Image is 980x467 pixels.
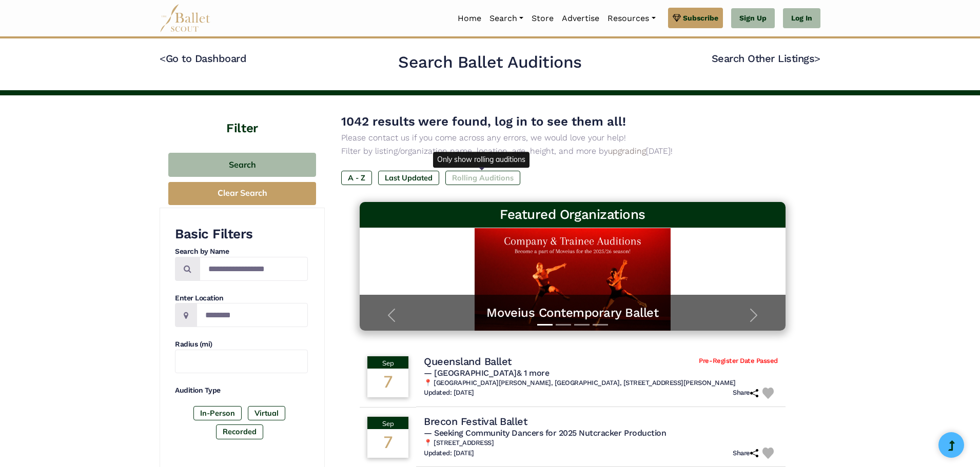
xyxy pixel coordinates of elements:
[197,303,308,327] input: Location
[175,339,308,350] h4: Radius (mi)
[699,357,777,366] span: Pre-Register Date Passed
[160,95,325,137] h4: Filter
[683,12,718,24] span: Subscribe
[783,8,820,29] a: Log In
[248,406,285,420] label: Virtual
[731,8,775,29] a: Sign Up
[556,319,571,331] button: Slide 2
[367,429,408,458] div: 7
[424,389,474,397] h6: Updated: [DATE]
[193,406,242,420] label: In-Person
[517,368,549,378] a: & 1 more
[341,171,372,185] label: A - Z
[814,52,820,65] code: >
[200,257,308,281] input: Search by names...
[398,52,582,73] h2: Search Ballet Auditions
[367,417,408,429] div: Sep
[603,8,659,29] a: Resources
[445,171,520,185] label: Rolling Auditions
[160,52,166,65] code: <
[527,8,558,29] a: Store
[424,439,778,448] h6: 📍 [STREET_ADDRESS]
[368,206,777,224] h3: Featured Organizations
[216,424,263,439] label: Recorded
[424,379,778,388] h6: 📍 [GEOGRAPHIC_DATA][PERSON_NAME], [GEOGRAPHIC_DATA], [STREET_ADDRESS][PERSON_NAME]
[424,355,512,368] h4: Queensland Ballet
[454,8,485,29] a: Home
[712,52,820,65] a: Search Other Listings>
[341,131,804,145] p: Please contact us if you come across any errors, we would love your help!
[378,171,439,185] label: Last Updated
[367,356,408,369] div: Sep
[175,293,308,303] h4: Enter Location
[168,182,316,205] button: Clear Search
[370,305,775,321] a: Moveius Contemporary Ballet
[574,319,590,331] button: Slide 3
[341,114,626,129] span: 1042 results were found, log in to see them all!
[558,8,603,29] a: Advertise
[424,449,474,458] h6: Updated: [DATE]
[485,8,527,29] a: Search
[168,153,316,177] button: Search
[608,146,646,156] a: upgrading
[668,8,723,28] a: Subscribe
[367,369,408,397] div: 7
[673,12,681,24] img: gem.svg
[733,449,758,458] h6: Share
[424,415,527,428] h4: Brecon Festival Ballet
[424,428,666,438] span: — Seeking Community Dancers for 2025 Nutcracker Production
[341,145,804,158] p: Filter by listing/organization name, location, age, height, and more by [DATE]!
[175,247,308,257] h4: Search by Name
[433,152,530,167] div: Only show rolling auditions
[160,52,246,65] a: <Go to Dashboard
[175,385,308,396] h4: Audition Type
[593,319,608,331] button: Slide 4
[537,319,553,331] button: Slide 1
[175,226,308,243] h3: Basic Filters
[733,389,758,397] h6: Share
[424,368,549,378] span: — [GEOGRAPHIC_DATA]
